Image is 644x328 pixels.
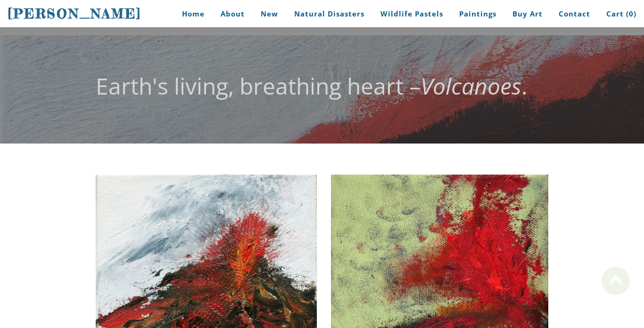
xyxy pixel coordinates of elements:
[599,3,636,24] a: Cart (0)
[287,3,372,24] a: Natural Disasters
[214,3,252,24] a: About
[8,5,141,23] a: [PERSON_NAME]
[452,3,504,24] a: Paintings
[505,3,550,24] a: Buy Art
[421,71,521,101] em: Volcanoes
[8,6,141,22] span: [PERSON_NAME]
[254,3,285,24] a: New
[96,71,528,101] font: Earth's living, breathing heart – .
[629,9,634,18] span: 0
[552,3,597,24] a: Contact
[373,3,450,24] a: Wildlife Pastels
[168,3,212,24] a: Home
